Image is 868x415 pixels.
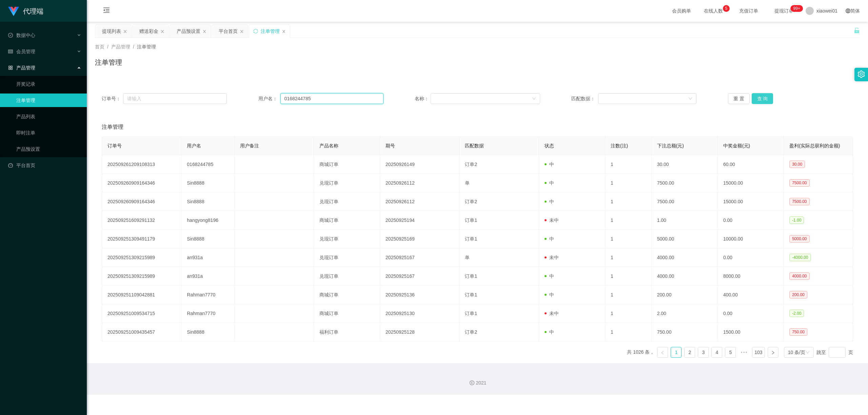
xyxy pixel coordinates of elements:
[718,155,784,174] td: 60.00
[8,49,35,54] span: 会员管理
[545,162,554,167] span: 中
[314,304,380,323] td: 商城订单
[380,323,459,341] td: 20250925128
[698,347,708,357] a: 3
[102,286,181,304] td: 202509251109042881
[652,230,718,248] td: 5000.00
[102,323,181,341] td: 202509251009435457
[789,310,804,317] span: -2.00
[605,211,652,230] td: 1
[319,143,338,148] span: 产品名称
[652,192,718,211] td: 7500.00
[657,347,668,358] li: 上一页
[465,273,477,279] span: 订单1
[314,230,380,248] td: 兑现订单
[545,255,559,260] span: 未中
[671,347,682,358] li: 1
[465,217,477,223] span: 订单1
[380,267,459,286] td: 20250925167
[605,267,652,286] td: 1
[95,0,118,22] i: 图标: menu-fold
[181,248,234,267] td: an931a
[133,44,134,49] span: /
[605,248,652,267] td: 1
[380,211,459,230] td: 20250925194
[789,198,809,205] span: 7500.00
[652,211,718,230] td: 1.00
[240,143,259,148] span: 用户备注
[806,350,810,355] i: 图标: down
[187,143,201,148] span: 用户名
[181,323,234,341] td: Sin8888
[102,155,181,174] td: 202509261209108313
[652,286,718,304] td: 200.00
[280,93,383,104] input: 请输入
[736,8,762,13] span: 充值订单
[95,57,122,67] h1: 注单管理
[465,311,477,316] span: 订单1
[181,211,234,230] td: hangyong8196
[627,347,654,358] li: 共 1026 条，
[102,248,181,267] td: 202509251309215989
[380,304,459,323] td: 20250925130
[102,230,181,248] td: 202509251309491179
[181,155,234,174] td: 0168244785
[701,8,726,13] span: 在线人数
[16,126,81,140] a: 即时注单
[725,347,735,357] a: 5
[181,267,234,286] td: an931a
[415,95,430,102] span: 名称：
[380,230,459,248] td: 20250925169
[660,351,665,355] i: 图标: left
[258,95,280,102] span: 用户名：
[8,8,43,14] a: 代理端
[314,267,380,286] td: 兑现订单
[314,192,380,211] td: 兑现订单
[95,44,104,49] span: 首页
[380,248,459,267] td: 20250925167
[752,347,764,357] a: 103
[380,155,459,174] td: 20250926149
[671,347,681,357] a: 1
[102,25,121,38] div: 提现列表
[652,174,718,192] td: 7500.00
[123,93,227,104] input: 请输入
[711,347,722,358] li: 4
[605,304,652,323] td: 1
[738,347,749,358] li: 向后 5 页
[718,248,784,267] td: 0.00
[8,33,35,38] span: 数据中心
[718,304,784,323] td: 0.00
[314,155,380,174] td: 商城订单
[545,329,554,335] span: 中
[718,192,784,211] td: 15000.00
[177,25,200,38] div: 产品预设置
[854,27,860,34] i: 图标: unlock
[160,29,164,34] i: 图标: close
[611,143,628,148] span: 注数(注)
[123,29,127,34] i: 图标: close
[532,97,536,101] i: 图标: down
[314,248,380,267] td: 兑现订单
[789,143,840,148] span: 盈利(实际总获利的金额)
[545,180,554,186] span: 中
[652,304,718,323] td: 2.00
[465,143,484,148] span: 匹配数据
[240,29,244,34] i: 图标: close
[846,8,850,13] i: 图标: global
[816,347,853,358] div: 跳至 页
[16,77,81,91] a: 开奖记录
[657,143,684,148] span: 下注总额(元)
[380,192,459,211] td: 20250926112
[688,97,692,101] i: 图标: down
[718,286,784,304] td: 400.00
[8,33,13,38] i: 图标: check-circle-o
[102,267,181,286] td: 202509251309215989
[202,29,206,34] i: 图标: close
[652,267,718,286] td: 4000.00
[102,304,181,323] td: 202509251009534715
[314,211,380,230] td: 商城订单
[718,211,784,230] td: 0.00
[789,235,809,243] span: 5000.00
[282,29,286,34] i: 图标: close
